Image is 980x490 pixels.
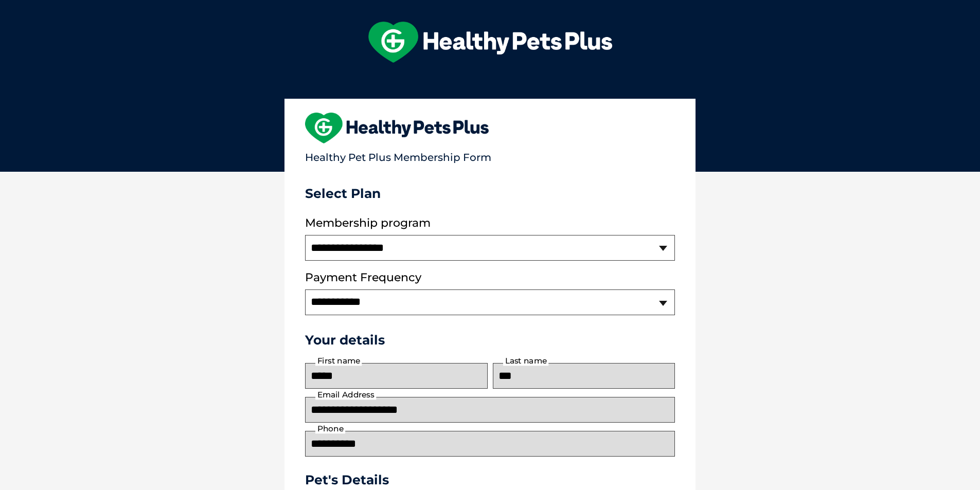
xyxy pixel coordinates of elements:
[315,424,345,433] label: Phone
[301,472,679,487] h3: Pet's Details
[305,216,675,230] label: Membership program
[315,390,376,400] label: Email Address
[305,186,675,201] h3: Select Plan
[503,356,548,366] label: Last name
[305,332,675,348] h3: Your details
[368,22,612,63] img: hpp-logo-landscape-green-white.png
[305,113,489,143] img: heart-shape-hpp-logo-large.png
[305,147,675,164] p: Healthy Pet Plus Membership Form
[305,271,421,284] label: Payment Frequency
[315,356,362,366] label: First name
